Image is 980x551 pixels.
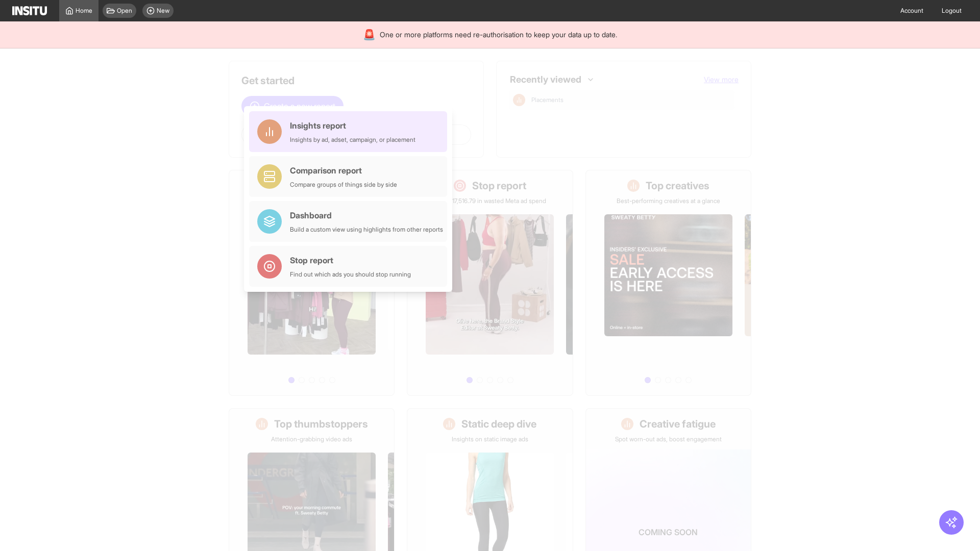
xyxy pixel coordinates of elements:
[380,30,617,40] span: One or more platforms need re-authorisation to keep your data up to date.
[76,7,92,15] span: Home
[12,6,47,15] img: Logo
[157,7,169,15] span: New
[290,226,443,234] div: Build a custom view using highlights from other reports
[290,119,415,132] div: Insights report
[290,209,443,221] div: Dashboard
[290,181,397,189] div: Compare groups of things side by side
[290,164,397,177] div: Comparison report
[290,270,411,279] div: Find out which ads you should stop running
[363,28,376,42] div: 🚨
[117,7,132,15] span: Open
[290,254,411,266] div: Stop report
[290,136,415,144] div: Insights by ad, adset, campaign, or placement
